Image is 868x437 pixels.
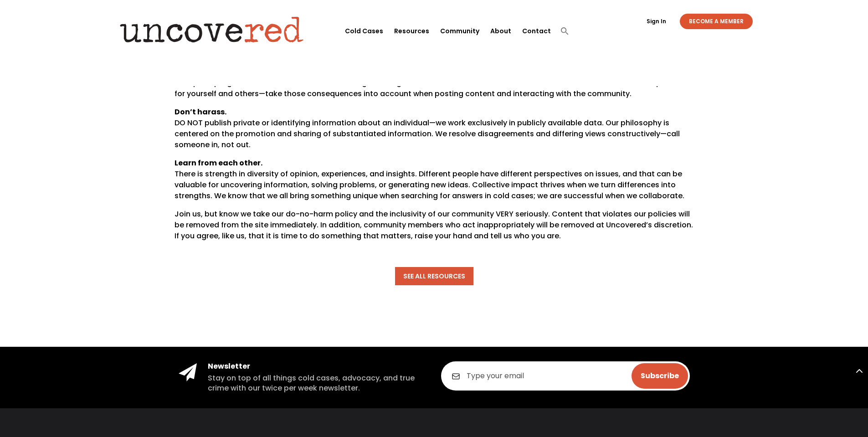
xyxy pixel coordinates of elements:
[680,14,753,29] a: BECOME A MEMBER
[522,11,551,50] a: Contact
[208,373,427,394] h5: Stay on top of all things cold cases, advocacy, and true crime with our twice per week newsletter.
[111,9,313,50] img: Uncovered logo
[395,267,473,285] a: See All Resources
[345,11,383,50] a: Cold Cases
[642,19,671,24] a: Sign In
[175,107,226,117] strong: Don’t harass.
[490,11,511,50] a: About
[175,158,262,168] strong: Learn from each other.
[175,107,694,158] p: DO NOT publish private or identifying information about an individual—we work exclusively in publ...
[394,11,429,50] a: Resources
[208,361,427,371] h4: Newsletter
[440,11,479,50] a: Community
[175,209,694,242] p: Join us, but know we take our do-no-harm policy and the inclusivity of our community VERY serious...
[441,361,690,391] input: Type your email
[175,158,694,209] p: There is strength in diversity of opinion, experiences, and insights. Different people have diffe...
[632,363,688,389] input: Subscribe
